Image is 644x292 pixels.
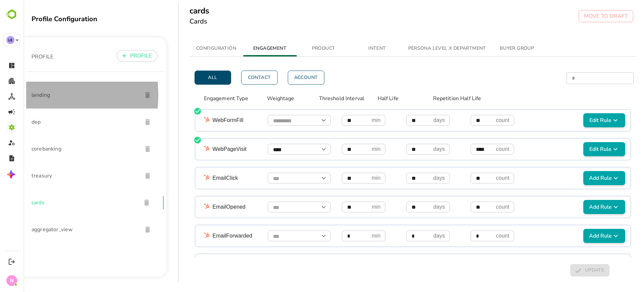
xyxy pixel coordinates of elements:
[473,203,486,211] p: count
[8,145,113,153] span: corebanking
[562,232,599,240] span: Add Rule
[473,232,486,240] p: count
[3,109,140,135] div: dep
[7,257,16,266] button: Logout
[410,145,421,153] p: days
[180,145,186,152] img: hubspot.png
[560,113,602,127] button: Edit Rule
[8,118,113,126] span: dep
[473,174,486,182] p: count
[410,116,421,124] p: days
[107,52,128,60] p: PROFILE
[180,203,186,209] img: hubspot.png
[348,232,357,240] p: min
[3,162,140,189] div: treasury
[3,8,20,21] img: BambooboxLogoMark.f1c84d78b4c51b1a7b5f700c9845e183.svg
[385,44,463,53] span: PERSONA LEVEL X DEPARTMENT
[410,232,421,240] p: days
[296,231,305,241] button: Open
[170,44,216,53] span: CONFIGURATION
[348,145,357,153] p: min
[277,44,323,53] span: PRODUCT
[8,199,112,207] span: cards
[473,145,486,153] p: count
[6,275,17,286] div: N
[296,94,354,102] p: Threshold Interval
[189,145,239,153] p: WebPageVisit
[296,144,305,154] button: Open
[555,10,610,22] button: MOVE TO DRAFT
[560,200,602,214] button: Add Rule
[471,44,516,53] span: BUYER GROUP
[331,44,377,53] span: INTENT
[560,12,604,20] p: MOVE TO DRAFT
[560,142,602,156] button: Edit Rule
[172,225,607,247] div: EmailForwardedOpenmindayscountAdd Rule
[172,110,607,131] div: WebFormFillOpenmindayscountEdit Rule
[8,225,113,234] span: aggregator_view
[562,145,599,153] span: Edit Rule
[348,116,357,124] p: min
[172,196,607,218] div: EmailOpenedOpenmindayscountAdd Rule
[8,172,113,180] span: treasury
[348,203,357,211] p: min
[3,216,140,243] div: aggregator_view
[180,116,186,123] img: hubspot.png
[189,232,239,240] p: EmailForwarded
[172,138,607,160] div: WebPageVisitOpenmindayscountEdit Rule
[8,53,30,61] p: PROFILE
[560,171,602,185] button: Add Rule
[166,40,613,56] div: simple tabs
[354,94,401,102] p: Half Life
[296,202,305,212] button: Open
[180,174,186,180] img: hubspot.png
[171,71,208,85] button: All
[3,82,140,109] div: lending
[410,203,421,211] p: days
[348,174,357,182] p: min
[180,232,186,238] img: hubspot.png
[473,116,486,124] p: count
[410,94,473,102] p: Repetition Half Life
[166,5,186,16] h5: cards
[562,174,599,182] span: Add Rule
[189,174,239,182] p: EmailClick
[180,94,244,102] p: Engagement Type
[189,203,239,211] p: EmailOpened
[8,91,113,99] span: lending
[224,44,269,53] span: ENGAGEMENT
[8,14,143,24] div: Profile Configuration
[410,174,421,182] p: days
[296,116,305,125] button: Open
[3,135,140,162] div: corebanking
[218,71,254,85] button: Contact
[3,189,140,216] div: cards
[562,116,599,124] span: Edit Rule
[93,50,134,62] button: PROFILE
[189,116,239,124] p: WebFormFill
[562,203,599,211] span: Add Rule
[166,16,186,27] h6: Cards
[264,71,301,85] button: Account
[560,229,602,243] button: Add Rule
[172,254,607,276] div: CallConnectedOpenmindayscountAdd Rule
[296,173,305,183] button: Open
[172,167,607,189] div: EmailClickOpenmindayscountAdd Rule
[244,94,290,102] p: Weightage
[6,36,14,44] div: LE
